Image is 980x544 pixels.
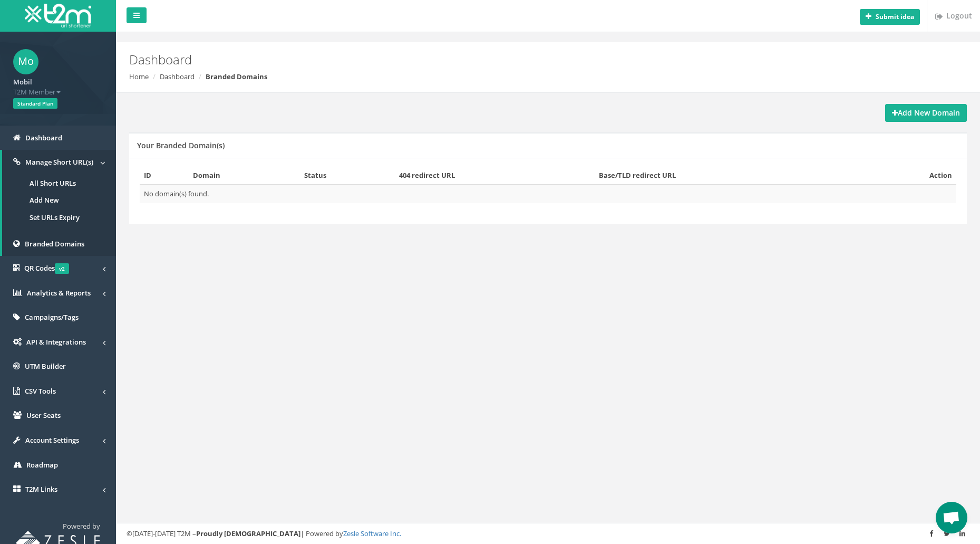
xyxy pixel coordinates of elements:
[140,166,189,185] th: ID
[13,98,57,109] span: Standard Plan
[343,529,401,538] a: Zesle Software Inc.
[13,87,103,97] span: T2M Member
[860,166,956,185] th: Action
[127,529,969,539] div: ©[DATE]-[DATE] T2M – | Powered by
[25,484,57,494] span: T2M Links
[26,337,86,347] span: API & Integrations
[595,166,860,185] th: Base/TLD redirect URL
[300,166,395,185] th: Status
[189,166,300,185] th: Domain
[25,157,93,167] span: Manage Short URL(s)
[26,460,58,470] span: Roadmap
[25,133,62,142] span: Dashboard
[63,521,100,531] span: Powered by
[25,361,66,371] span: UTM Builder
[860,9,920,25] button: Submit idea
[160,72,195,81] a: Dashboard
[25,386,56,396] span: CSV Tools
[2,209,116,226] a: Set URLs Expiry
[140,185,956,203] td: No domain(s) found.
[395,166,595,185] th: 404 redirect URL
[892,108,960,118] strong: Add New Domain
[2,192,116,209] a: Add New
[24,263,69,273] span: QR Codes
[13,77,32,87] strong: Mobil
[129,53,824,66] h2: Dashboard
[13,74,103,97] a: Mobil T2M Member
[876,12,914,21] b: Submit idea
[137,141,225,149] h5: Your Branded Domain(s)
[26,411,61,420] span: User Seats
[25,4,91,27] img: T2M
[936,502,967,533] a: Open chat
[885,104,967,122] a: Add New Domain
[2,175,116,192] a: All Short URLs
[196,529,300,538] strong: Proudly [DEMOGRAPHIC_DATA]
[25,435,79,445] span: Account Settings
[129,72,149,81] a: Home
[55,263,69,274] span: v2
[27,288,91,298] span: Analytics & Reports
[25,312,79,322] span: Campaigns/Tags
[25,239,84,249] span: Branded Domains
[206,72,267,81] strong: Branded Domains
[13,49,38,74] span: Mo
